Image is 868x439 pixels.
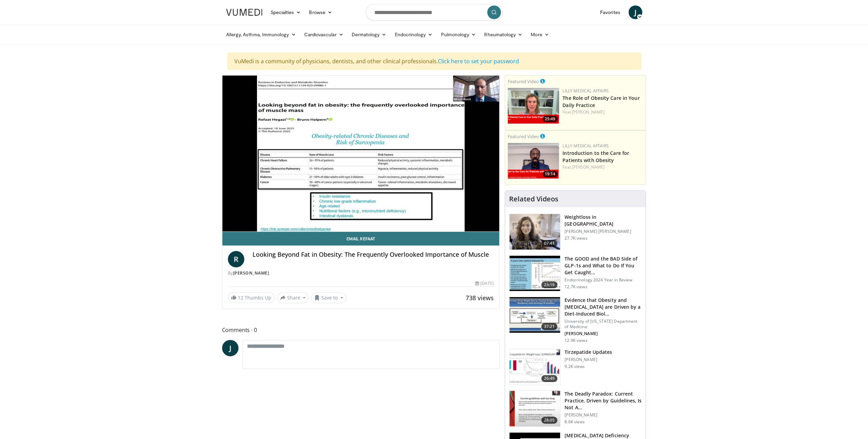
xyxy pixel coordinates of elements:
a: 26:49 Tirzepatide Updates [PERSON_NAME] 9.2K views [509,349,642,385]
img: 427d1383-ab89-434b-96e2-42dd17861ad8.150x105_q85_crop-smart_upscale.jpg [509,349,560,385]
a: Endocrinology [390,28,437,41]
p: [PERSON_NAME] [PERSON_NAME] [565,229,642,234]
span: 23:19 [541,281,558,288]
button: Share [277,292,309,303]
a: Browse [305,5,336,19]
a: Cardiovascular [300,28,347,41]
span: 26:49 [541,375,558,382]
h3: The GOOD and the BAD Side of GLP-1s and What to Do If You Get Caught… [565,255,642,276]
a: 07:41 Weightloss in [GEOGRAPHIC_DATA] [PERSON_NAME] [PERSON_NAME] 27.7K views [509,214,642,250]
a: 23:19 The GOOD and the BAD Side of GLP-1s and What to Do If You Get Caught… Endocrinology 2024 Ye... [509,255,642,292]
div: Feat. [562,109,643,115]
div: By [228,270,494,276]
img: VuMedi Logo [226,9,262,16]
h3: [MEDICAL_DATA] Deficiency [565,432,629,439]
a: Specialties [267,5,305,19]
img: acc2e291-ced4-4dd5-b17b-d06994da28f3.png.150x105_q85_crop-smart_upscale.png [508,143,559,179]
h3: Weightloss in [GEOGRAPHIC_DATA] [565,214,642,227]
p: University of [US_STATE] Department of Medicine [565,319,642,330]
p: 12.7K views [565,284,587,290]
h3: The Deadly Paradox: Current Practice, Driven by Guidelines, Is Not A… [565,390,642,411]
span: 07:41 [541,240,558,247]
a: [PERSON_NAME] [572,164,605,170]
small: Featured Video [508,133,539,139]
a: [PERSON_NAME] [233,270,269,276]
img: 53591b2a-b107-489b-8d45-db59bb710304.150x105_q85_crop-smart_upscale.jpg [509,297,560,333]
div: VuMedi is a community of physicians, dentists, and other clinical professionals. [227,53,641,70]
span: 19:14 [543,171,557,177]
p: Endocrinology 2024 Year in Review [565,277,642,283]
input: Search topics, interventions [366,4,503,21]
a: Rheumatology [480,28,527,41]
a: Pulmonology [437,28,480,41]
a: Lilly Medical Affairs [562,143,609,149]
a: Dermatology [348,28,391,41]
p: [PERSON_NAME] [565,412,642,418]
span: 25:49 [543,116,557,122]
p: [PERSON_NAME] [565,357,612,362]
img: 268393cb-d3f6-4886-9bab-8cb750ff858e.150x105_q85_crop-smart_upscale.jpg [509,391,560,426]
img: 9983fed1-7565-45be-8934-aef1103ce6e2.150x105_q85_crop-smart_upscale.jpg [509,214,560,250]
a: 28:05 The Deadly Paradox: Current Practice, Driven by Guidelines, Is Not A… [PERSON_NAME] 8.6K views [509,390,642,427]
a: 37:21 Evidence that Obesity and [MEDICAL_DATA] are Driven by a Diet-Induced Biol… University of [... [509,297,642,343]
a: Lilly Medical Affairs [562,88,609,94]
p: 27.7K views [565,236,587,241]
a: Click here to set your password [438,57,519,65]
a: [PERSON_NAME] [572,109,605,115]
h3: Evidence that Obesity and [MEDICAL_DATA] are Driven by a Diet-Induced Biol… [565,297,642,317]
a: 25:49 [508,88,559,124]
a: J [222,340,238,356]
h4: Looking Beyond Fat in Obesity: The Frequently Overlooked Importance of Muscle [252,251,494,258]
h3: Tirzepatide Updates [565,349,612,356]
video-js: Video Player [222,76,500,232]
a: More [527,28,553,41]
span: Comments 0 [222,325,500,334]
h4: Related Videos [509,195,558,203]
div: [DATE] [475,280,494,287]
a: R [228,251,244,267]
a: Favorites [596,5,624,19]
a: Allergy, Asthma, Immunology [222,28,300,41]
p: 12.9K views [565,338,587,343]
img: 756cb5e3-da60-49d4-af2c-51c334342588.150x105_q85_crop-smart_upscale.jpg [509,256,560,291]
a: J [629,5,642,19]
span: 37:21 [541,323,558,330]
a: Email Refaat [222,232,500,245]
div: Feat. [562,164,643,170]
img: e1208b6b-349f-4914-9dd7-f97803bdbf1d.png.150x105_q85_crop-smart_upscale.png [508,88,559,124]
span: 28:05 [541,417,558,424]
span: 12 [238,294,243,301]
small: Featured Video [508,78,539,84]
span: 738 views [466,294,494,302]
button: Save to [311,292,346,303]
a: The Role of Obesity Care in Your Daily Practice [562,95,639,108]
p: [PERSON_NAME] [565,331,642,336]
p: 9.2K views [565,364,585,369]
p: 8.6K views [565,419,585,425]
a: 19:14 [508,143,559,179]
a: Introduction to the Care for Patients with Obesity [562,150,629,163]
a: 12 Thumbs Up [228,292,274,303]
